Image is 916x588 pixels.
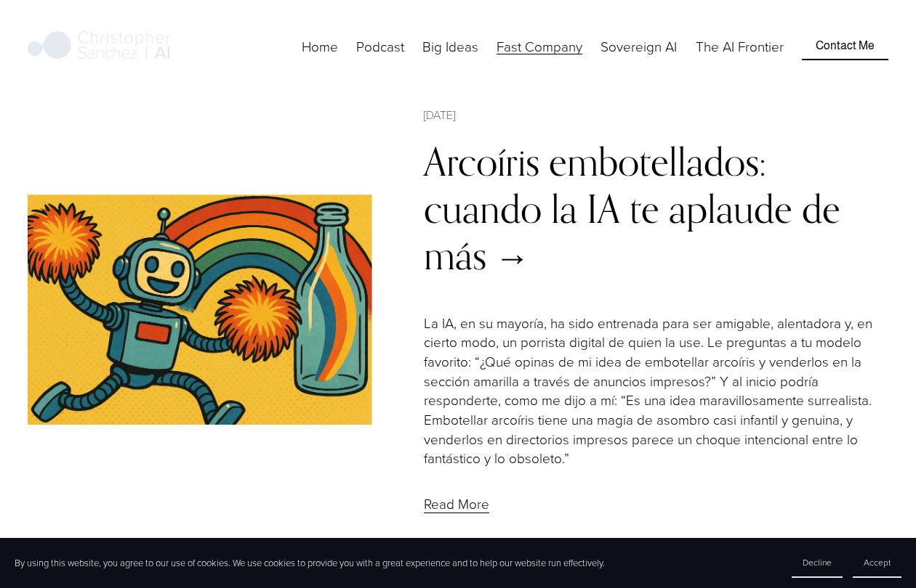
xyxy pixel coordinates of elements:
[802,33,888,60] a: Contact Me
[497,36,582,57] a: folder dropdown
[424,106,455,123] time: [DATE]
[356,36,404,57] a: Podcast
[28,28,171,65] img: Christopher Sanchez | AI
[803,556,832,568] span: Decline
[302,36,338,57] a: Home
[424,494,489,514] a: Read More
[792,548,843,578] button: Decline
[422,37,478,57] span: Big Ideas
[15,556,605,569] p: By using this website, you agree to our use of cookies. We use cookies to provide you with a grea...
[696,36,784,57] a: The AI Frontier
[424,138,840,278] a: Arcoíris embotellados: cuando la IA te aplaude de más
[497,37,582,57] span: Fast Company
[424,314,889,468] p: La IA, en su mayoría, ha sido entrenada para ser amigable, alentadora y, en cierto modo, un porri...
[600,36,677,57] a: Sovereign AI
[864,556,891,568] span: Accept
[853,548,901,578] button: Accept
[28,195,372,425] img: Arcoíris embotellados: cuando la IA te aplaude de más
[422,36,478,57] a: folder dropdown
